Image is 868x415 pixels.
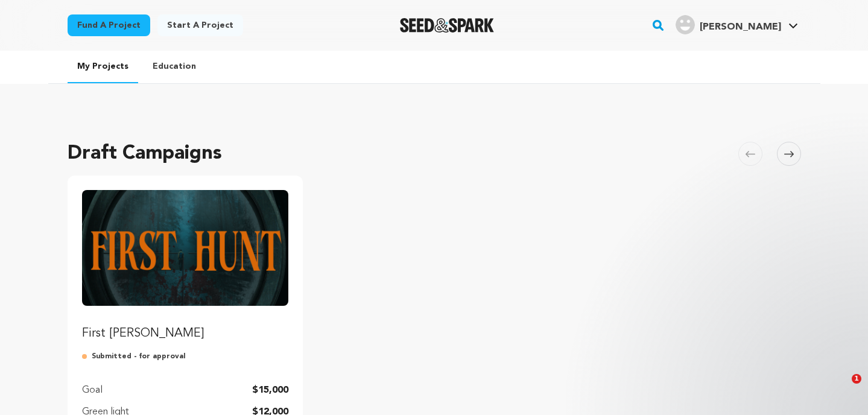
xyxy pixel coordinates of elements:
a: Freeman M.'s Profile [673,13,800,34]
div: Freeman M.'s Profile [676,15,781,34]
a: Seed&Spark Homepage [400,18,495,33]
a: Start a project [157,14,243,36]
iframe: Intercom live chat [827,374,856,403]
a: My Projects [68,51,138,83]
span: 1 [852,374,861,384]
a: Fund a project [68,14,150,36]
p: $15,000 [252,383,288,398]
a: Education [143,51,206,82]
p: First [PERSON_NAME] [82,325,289,342]
span: [PERSON_NAME] [700,22,781,32]
a: Fund First Hunt [82,190,289,342]
p: Submitted - for approval [82,352,289,361]
img: user.png [676,15,695,34]
span: Freeman M.'s Profile [673,13,800,38]
p: Goal [82,383,103,398]
img: submitted-for-review.svg [82,352,92,361]
img: Seed&Spark Logo Dark Mode [400,18,495,33]
h2: Draft Campaigns [68,139,222,168]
